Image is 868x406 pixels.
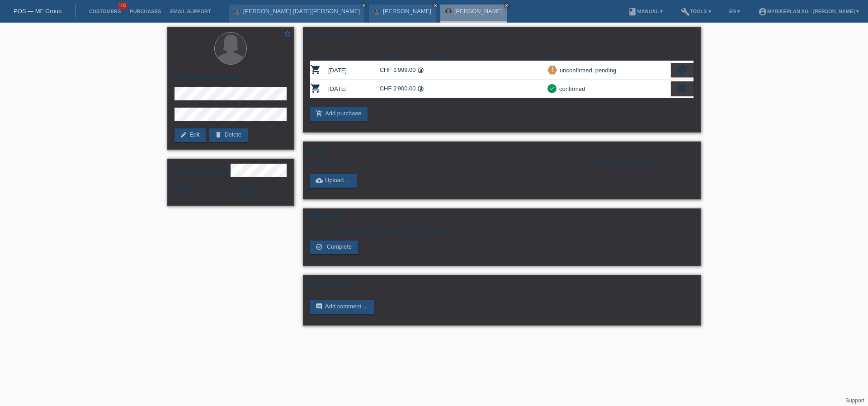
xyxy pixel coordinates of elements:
i: 36 instalments [417,67,424,74]
a: [PERSON_NAME] [454,8,503,14]
a: add_shopping_cartAdd purchase [310,107,368,121]
td: [DATE] [328,61,380,80]
span: Nationality [175,185,198,191]
a: account_circleMybikeplan AG - [PERSON_NAME] ▾ [754,9,863,14]
i: add_shopping_cart [316,110,323,117]
h2: Purchases [310,32,693,46]
span: Deutsch [231,191,252,198]
i: build [681,7,690,16]
td: CHF 2'900.00 [380,80,431,98]
a: check_circle_outline Complete [310,241,358,254]
a: commentAdd comment ... [310,300,374,314]
a: [PERSON_NAME] [383,8,431,14]
i: info_outline [598,160,605,167]
th: Date [328,50,380,61]
i: comment [316,303,323,310]
div: No documents required [598,160,693,167]
i: POSP00025750 [310,64,321,75]
a: cloud_uploadUpload ... [310,174,357,188]
i: 36 instalments [417,85,424,92]
i: settings [677,65,687,75]
h2: Workflow [310,213,693,227]
th: Status [547,50,671,61]
i: close [433,3,438,8]
span: Language [231,185,253,191]
i: book [628,7,637,16]
a: EN ▾ [725,9,745,14]
a: close [432,2,439,9]
h2: [PERSON_NAME] [175,73,287,87]
i: check_circle_outline [316,243,323,250]
i: account_circle [758,7,767,16]
i: POSP00025804 [310,83,321,94]
div: [DEMOGRAPHIC_DATA] [175,164,231,177]
i: settings [677,83,687,93]
span: Switzerland [175,191,183,198]
i: priority_high [549,66,556,73]
a: [PERSON_NAME] [DATE][PERSON_NAME] [243,8,360,14]
div: confirmed [557,84,585,94]
a: Purchases [125,9,165,14]
a: star_border [283,29,292,39]
a: bookManual ▾ [623,9,667,14]
i: check [549,85,555,91]
p: The purchase is still open and needs to be completed. [310,227,693,234]
h2: Files [310,146,693,160]
td: [DATE] [328,80,380,98]
a: buildTools ▾ [676,9,716,14]
i: delete [215,131,222,138]
a: close [361,2,367,9]
h2: Comments [310,280,693,293]
i: close [505,3,509,8]
i: star_border [283,29,292,38]
i: close [362,3,366,8]
td: CHF 1'999.00 [380,61,431,80]
i: cloud_upload [316,177,323,184]
span: 100 [118,2,128,10]
span: Gender [175,165,191,170]
a: Customers [85,9,125,14]
a: Support [845,397,864,404]
a: close [504,2,510,9]
a: editEdit [175,128,206,142]
a: deleteDelete [209,128,248,142]
span: Complete [327,243,352,250]
th: Note [431,50,547,61]
th: Amount [380,50,431,61]
a: Email Support [165,9,215,14]
a: POS — MF Group [14,8,61,14]
i: edit [180,131,187,138]
div: No files yet [310,160,586,167]
div: unconfirmed, pending [557,66,616,75]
